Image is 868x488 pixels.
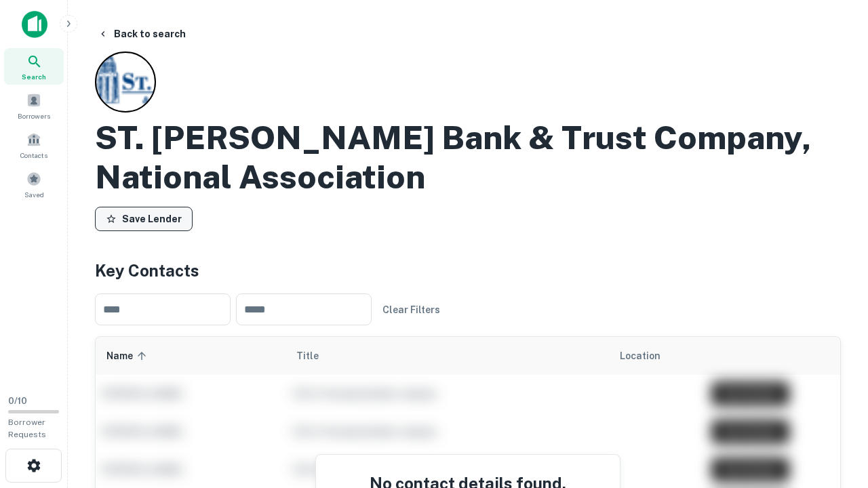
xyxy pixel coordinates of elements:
span: Search [22,71,46,82]
a: Saved [4,166,64,203]
span: 0 / 10 [8,396,27,406]
button: Back to search [92,22,191,46]
span: Borrowers [18,110,50,121]
span: Contacts [20,150,47,161]
a: Search [4,48,64,85]
button: Clear Filters [377,298,446,322]
a: Contacts [4,127,64,163]
img: capitalize-icon.png [22,11,47,38]
h4: Key Contacts [95,258,841,283]
button: Save Lender [95,207,193,231]
span: Borrower Requests [8,418,46,439]
iframe: Chat Widget [800,380,868,445]
span: Saved [24,189,44,200]
h2: ST. [PERSON_NAME] Bank & Trust Company, National Association [95,118,841,196]
a: Borrowers [4,87,64,124]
